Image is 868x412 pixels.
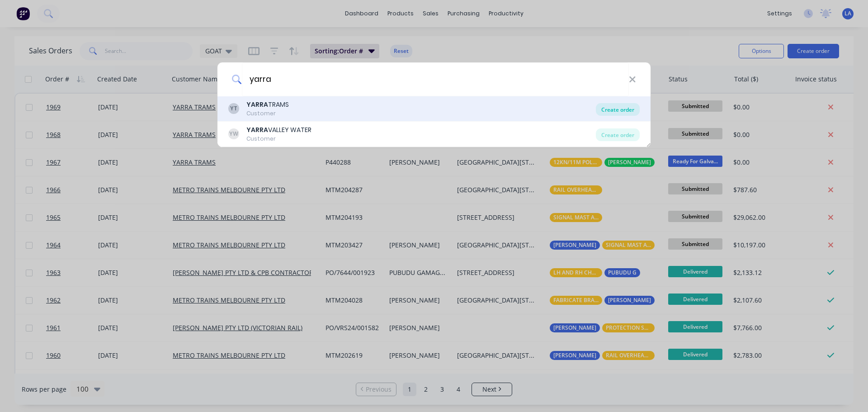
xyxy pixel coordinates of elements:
[246,109,289,118] div: Customer
[242,62,629,96] input: Enter a customer name to create a new order...
[596,128,640,141] div: Create order
[228,128,239,139] div: YW
[246,125,311,135] div: VALLEY WATER
[246,100,268,109] b: YARRA
[228,103,239,114] div: YT
[246,125,268,134] b: YARRA
[246,135,311,143] div: Customer
[596,103,640,116] div: Create order
[246,100,289,109] div: TRAMS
